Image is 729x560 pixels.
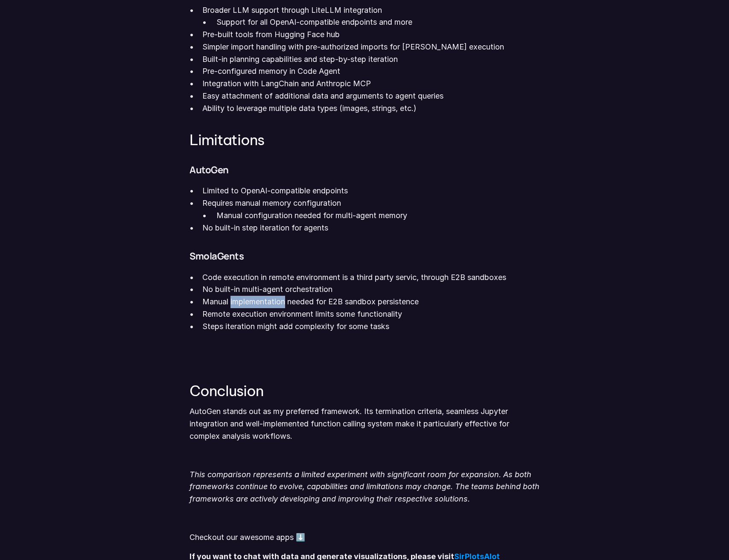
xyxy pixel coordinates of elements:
p: Manual configuration needed for multi-agent memory [216,210,539,222]
h4: SmolaGents [190,251,539,261]
p: Built-in planning capabilities and step-by-step iteration [202,53,539,66]
p: No built-in step iteration for agents [202,222,539,234]
p: Requires manual memory configuration [202,197,539,210]
h3: Conclusion [190,383,539,399]
h4: AutoGen [190,165,539,175]
p: Simpler import handling with pre-authorized imports for [PERSON_NAME] execution [202,41,539,53]
p: No built-in multi-agent orchestration [202,283,539,296]
p: Steps iteration might add complexity for some tasks [202,321,539,333]
p: Easy attachment of additional data and arguments to agent queries [202,90,539,102]
p: Pre-configured memory in Code Agent [202,65,539,78]
p: Limited to OpenAI-compatible endpoints [202,185,539,197]
p: Code execution in remote environment is a third party servic, through E2B sandboxes [202,271,539,284]
p: Integration with LangChain and Anthropic MCP [202,78,539,90]
p: Support for all OpenAI-compatible endpoints and more [216,16,539,29]
p: Checkout our awesome apps ⬇️ [190,531,539,544]
h3: Limitations [190,132,539,148]
p: Pre-built tools from Hugging Face hub [202,29,539,41]
p: Ability to leverage multiple data types (images, strings, etc.) [202,102,539,115]
p: AutoGen stands out as my preferred framework. Its termination criteria, seamless Jupyter integrat... [190,405,539,442]
p: Remote execution environment limits some functionality [202,308,539,321]
p: Manual implementation needed for E2B sandbox persistence [202,296,539,308]
p: Broader LLM support through LiteLLM integration [202,4,539,17]
em: This comparison represents a limited experiment with significant room for expansion. As both fram... [190,470,542,504]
